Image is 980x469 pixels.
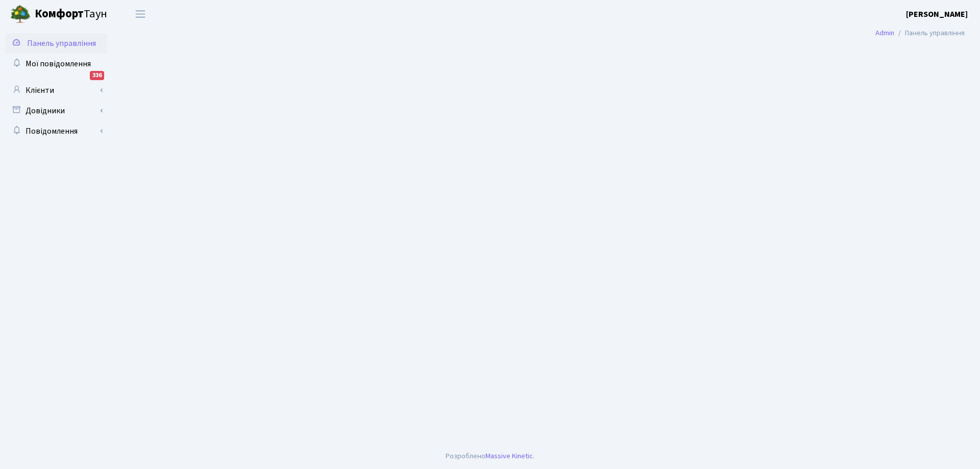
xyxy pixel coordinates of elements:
[10,4,31,24] img: logo.png
[860,22,980,44] nav: breadcrumb
[26,58,91,69] span: Мої повідомлення
[5,101,107,121] a: Довідники
[5,80,107,101] a: Клієнти
[5,54,107,74] a: Мої повідомлення336
[27,38,96,49] span: Панель управління
[90,71,104,80] div: 336
[894,28,965,39] li: Панель управління
[875,28,894,38] a: Admin
[5,33,107,54] a: Панель управління
[5,121,107,141] a: Повідомлення
[906,9,968,20] b: [PERSON_NAME]
[446,451,534,462] div: Розроблено .
[128,6,153,22] button: Переключити навігацію
[35,6,84,22] b: Комфорт
[485,451,533,461] a: Massive Kinetic
[906,8,968,20] a: [PERSON_NAME]
[35,6,107,23] span: Таун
